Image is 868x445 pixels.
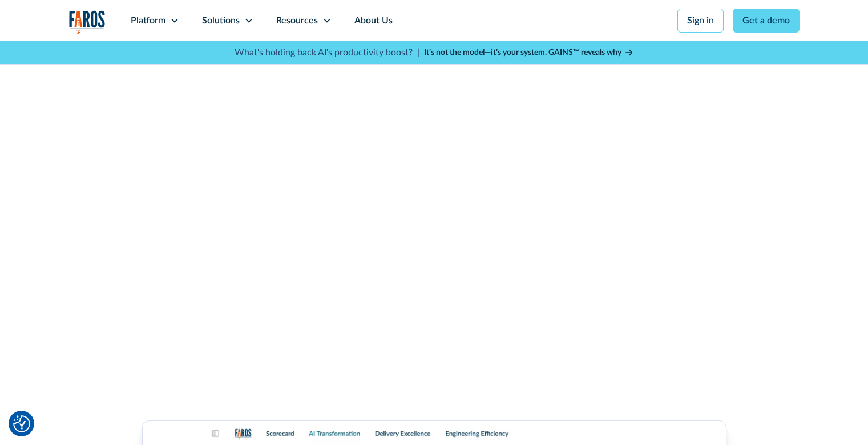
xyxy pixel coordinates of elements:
div: Solutions [202,14,240,27]
div: Platform [131,14,165,27]
img: Logo of the analytics and reporting company Faros. [69,10,106,34]
div: Resources [276,14,318,27]
a: Sign in [677,9,724,33]
a: Get a demo [733,9,800,33]
a: home [69,10,106,34]
img: Revisit consent button [13,415,30,432]
a: It’s not the model—it’s your system. GAINS™ reveals why [424,47,634,59]
button: Cookie Settings [13,415,30,432]
strong: It’s not the model—it’s your system. GAINS™ reveals why [424,49,621,57]
p: What's holding back AI's productivity boost? | [235,46,419,59]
